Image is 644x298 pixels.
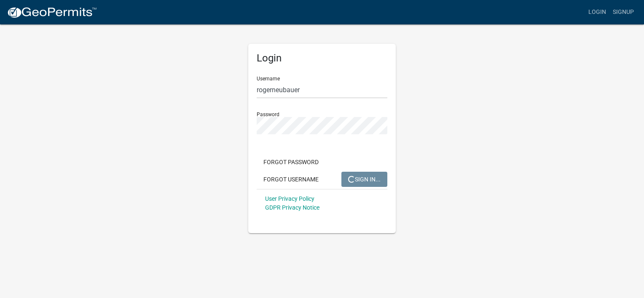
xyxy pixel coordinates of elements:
[257,154,325,170] button: Forgot Password
[609,4,637,20] a: Signup
[265,204,319,211] a: GDPR Privacy Notice
[265,195,314,202] a: User Privacy Policy
[585,4,609,20] a: Login
[341,172,387,187] button: SIGN IN...
[257,172,325,187] button: Forgot Username
[257,52,387,64] h5: Login
[348,176,381,182] span: SIGN IN...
